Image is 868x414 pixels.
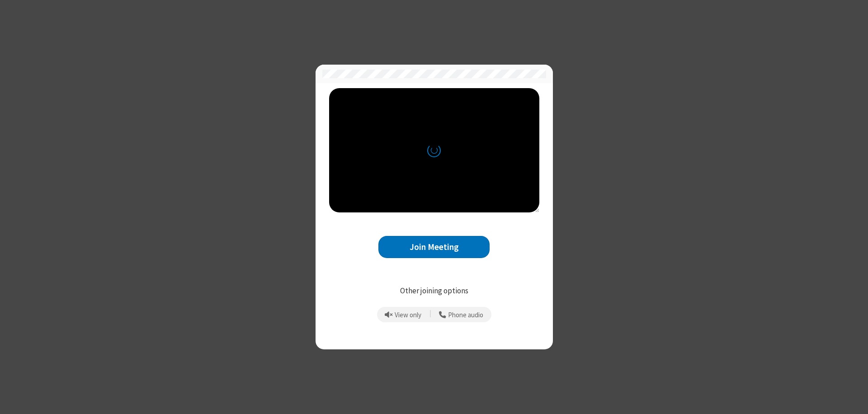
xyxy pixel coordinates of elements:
span: Phone audio [448,311,483,319]
button: Join Meeting [378,236,490,258]
button: Prevent echo when there is already an active mic and speaker in the room. [382,307,425,322]
span: View only [395,311,421,319]
span: | [429,308,431,321]
button: Use your phone for mic and speaker while you view the meeting on this device. [436,307,487,322]
p: Other joining options [329,285,539,297]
